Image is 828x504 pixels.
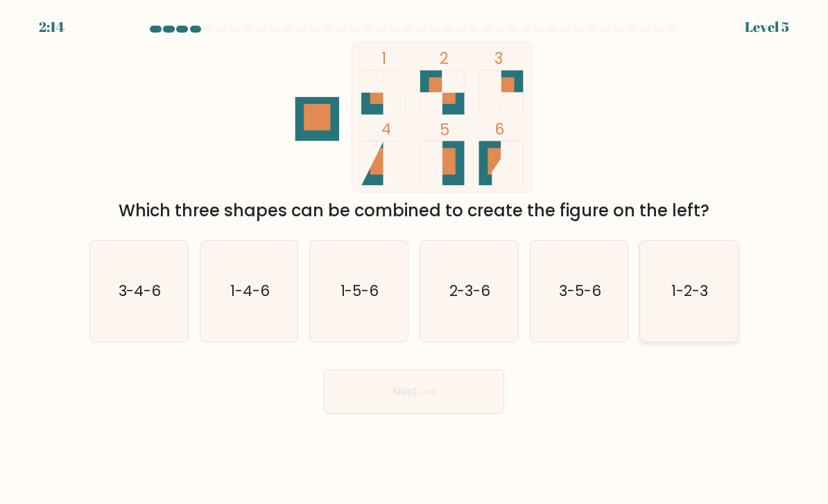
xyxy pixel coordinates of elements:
button: Next [324,370,504,414]
div: Which three shapes can be combined to create the figure on the left? [98,198,730,223]
tspan: 5 [440,119,450,141]
div: Level 5 [745,17,789,37]
text: 3-5-6 [559,281,601,301]
div: 2:14 [39,17,64,37]
text: 1-5-6 [340,281,379,301]
tspan: 6 [494,119,504,140]
text: 1-4-6 [230,281,270,301]
text: 3-4-6 [119,281,162,301]
text: 2-3-6 [449,281,491,301]
tspan: 3 [494,48,503,69]
tspan: 4 [381,119,391,140]
text: 1-2-3 [672,281,709,301]
tspan: 1 [381,48,386,69]
tspan: 2 [440,48,449,69]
